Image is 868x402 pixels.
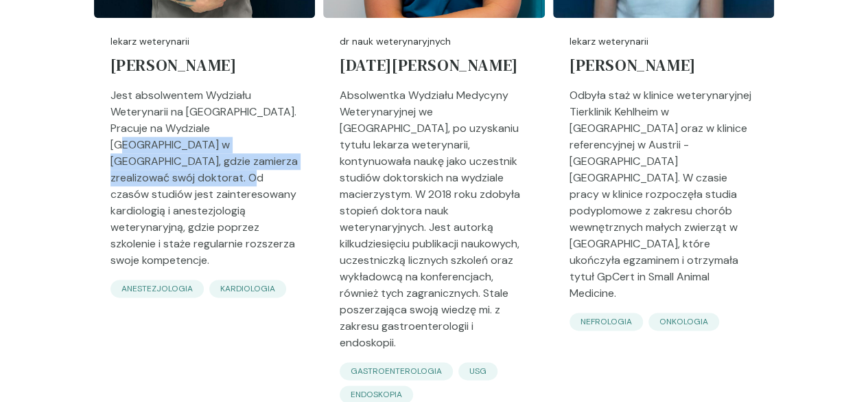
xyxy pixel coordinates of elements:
a: [PERSON_NAME] [570,49,758,87]
a: [PERSON_NAME] [110,49,299,87]
p: USG [469,365,486,377]
a: [DATE][PERSON_NAME] [340,49,528,87]
p: endoskopia [351,388,402,401]
p: onkologia [659,315,708,328]
p: Odbyła staż w klinice weterynaryjnej Tierklinik Kehlheim w [GEOGRAPHIC_DATA] oraz w klinice refer... [570,87,758,313]
p: lekarz weterynarii [110,34,299,49]
p: anestezjologia [121,282,193,295]
p: kardiologia [220,282,275,295]
p: dr nauk weterynaryjnych [340,34,528,49]
p: Absolwentka Wydziału Medycyny Weterynaryjnej we [GEOGRAPHIC_DATA], po uzyskaniu tytułu lekarza we... [340,87,528,362]
p: gastroenterologia [351,365,442,377]
p: Jest absolwentem Wydziału Weterynarii na [GEOGRAPHIC_DATA]. Pracuje na Wydziale [GEOGRAPHIC_DATA]... [110,87,299,280]
p: lekarz weterynarii [570,34,758,49]
p: nefrologia [580,315,632,328]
